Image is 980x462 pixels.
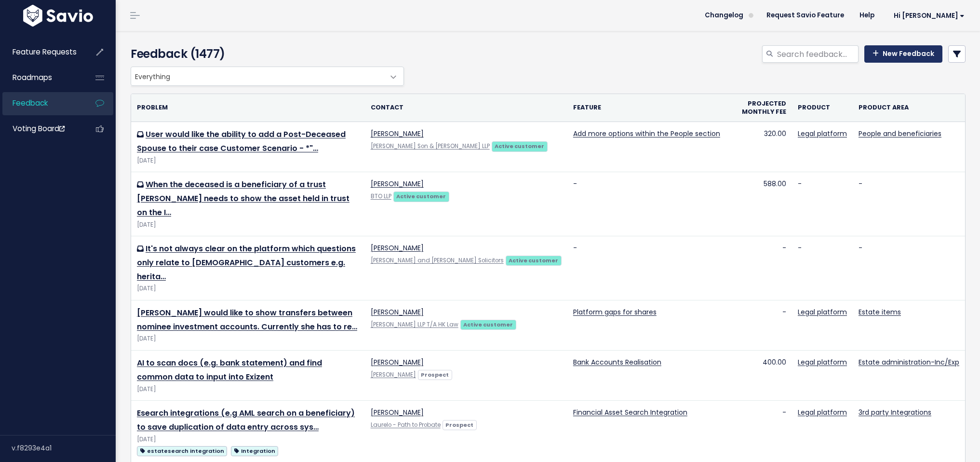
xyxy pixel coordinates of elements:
div: [DATE] [137,220,359,230]
a: People and beneficiaries [859,129,941,138]
strong: Active customer [463,321,513,328]
a: Feature Requests [2,41,80,63]
td: - [853,172,965,236]
span: estatesearch integration [137,446,227,456]
div: [DATE] [137,284,359,294]
input: Search feedback... [776,45,859,63]
a: User would like the ability to add a Post-Deceased Spouse to their case Customer Scenario - *"… [137,129,346,154]
a: Integration [231,445,278,457]
strong: Prospect [445,421,473,429]
strong: Active customer [396,192,446,200]
td: 320.00 [726,122,792,172]
a: Prospect [418,369,452,379]
td: 400.00 [726,350,792,400]
a: [PERSON_NAME] [371,357,424,367]
a: Request Savio Feature [759,8,852,23]
a: Legal platform [798,408,847,417]
a: BTO LLP [371,192,391,200]
a: [PERSON_NAME] [371,371,416,379]
a: 3rd party Integrations [859,408,931,417]
a: Active customer [460,319,516,329]
a: New Feedback [864,45,942,63]
td: 588.00 [726,172,792,236]
a: [PERSON_NAME] [371,243,424,253]
td: - [726,300,792,350]
a: [PERSON_NAME] [371,179,424,189]
strong: Active customer [509,257,558,264]
a: Platform gaps for shares [573,307,657,317]
a: Legal platform [798,129,847,138]
th: Projected monthly fee [726,94,792,122]
a: Legal platform [798,307,847,317]
span: Feature Requests [13,47,77,57]
td: - [853,236,965,300]
a: Estate administration-Inc/Exp [859,357,959,367]
span: Voting Board [13,123,65,134]
a: [PERSON_NAME] Son & [PERSON_NAME] LLP [371,142,490,150]
span: Everything [131,67,404,86]
strong: Prospect [421,371,449,379]
a: Active customer [506,255,562,265]
div: [DATE] [137,334,359,344]
span: Roadmaps [13,72,52,82]
a: [PERSON_NAME] and [PERSON_NAME] Solicitors [371,257,504,264]
td: - [726,236,792,300]
a: When the deceased is a beneficiary of a trust [PERSON_NAME] needs to show the asset held in trust... [137,179,349,218]
a: Esearch integrations (e.g AML search on a beneficiary) to save duplication of data entry across sys… [137,408,355,433]
strong: Active customer [495,142,544,150]
a: [PERSON_NAME] [371,307,424,317]
span: Changelog [705,12,743,19]
a: Active customer [393,191,449,201]
a: Help [852,8,882,23]
a: AI to scan docs (e.g. bank statement) and find common data to input into Exizent [137,357,322,382]
th: Product [792,94,853,122]
span: Feedback [13,98,48,108]
div: [DATE] [137,156,359,166]
span: Integration [231,446,278,456]
th: Contact [365,94,567,122]
a: Roadmaps [2,67,80,89]
a: Prospect [443,420,477,429]
th: Problem [131,94,365,122]
th: Feature [567,94,726,122]
a: Feedback [2,92,80,114]
a: [PERSON_NAME] [371,129,424,138]
a: Estate items [859,307,901,317]
a: It's not always clear on the platform which questions only relate to [DEMOGRAPHIC_DATA] customers... [137,243,356,282]
h4: Feedback (1477) [131,45,400,63]
td: - [567,172,726,236]
td: - [567,236,726,300]
a: Bank Accounts Realisation [573,357,661,367]
div: [DATE] [137,384,359,394]
td: - [792,172,853,236]
a: Hi [PERSON_NAME] [882,8,972,23]
a: estatesearch integration [137,445,227,457]
a: [PERSON_NAME] [371,408,424,417]
a: [PERSON_NAME] would like to show transfers between nominee investment accounts. Currently she has... [137,307,357,332]
a: Financial Asset Search Integration [573,408,687,417]
span: Everything [131,67,384,85]
a: Voting Board [2,118,80,140]
a: Laurelo - Path to Probate [371,421,441,429]
th: Product Area [853,94,965,122]
a: Active customer [492,141,548,150]
span: Hi [PERSON_NAME] [894,12,965,19]
div: v.f8293e4a1 [12,435,116,461]
td: - [792,236,853,300]
a: [PERSON_NAME] LLP T/A HK Law [371,321,458,328]
img: logo-white.9d6f32f41409.svg [21,5,95,27]
a: Add more options within the People section [573,129,720,138]
a: Legal platform [798,357,847,367]
div: [DATE] [137,435,359,445]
